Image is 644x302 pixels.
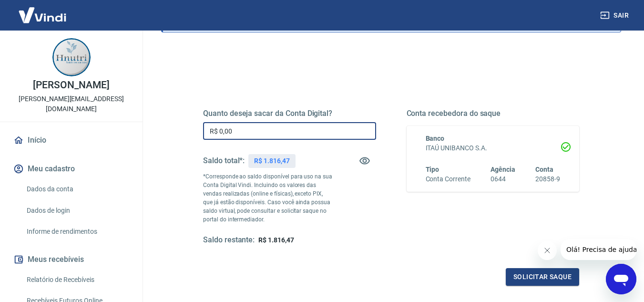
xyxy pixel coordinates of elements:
[535,166,553,173] span: Conta
[8,94,135,114] p: [PERSON_NAME][EMAIL_ADDRESS][DOMAIN_NAME]
[11,130,131,151] a: Início
[426,143,561,153] h6: ITAÚ UNIBANCO S.A.
[538,241,557,260] iframe: Fechar mensagem
[491,166,515,173] span: Agência
[23,270,131,290] a: Relatório de Recebíveis
[33,80,109,90] p: [PERSON_NAME]
[491,174,515,184] h6: 0644
[606,264,636,294] iframe: Botão para abrir a janela de mensagens
[203,156,245,166] h5: Saldo total*:
[407,109,580,118] h5: Conta recebedora do saque
[426,174,470,184] h6: Conta Corrente
[426,166,440,173] span: Tipo
[506,268,579,286] button: Solicitar saque
[11,249,131,270] button: Meus recebíveis
[426,135,445,142] span: Banco
[11,158,131,179] button: Meu cadastro
[254,156,289,166] p: R$ 1.816,47
[11,0,73,30] img: Vindi
[598,7,633,24] button: Sair
[203,172,333,224] p: *Corresponde ao saldo disponível para uso na sua Conta Digital Vindi. Incluindo os valores das ve...
[23,222,131,241] a: Informe de rendimentos
[23,201,131,220] a: Dados de login
[203,235,255,245] h5: Saldo restante:
[535,174,560,184] h6: 20858-9
[6,7,80,14] span: Olá! Precisa de ajuda?
[52,38,91,76] img: 495ad4a7-1a1e-4f1e-9d3c-51f8f614f515.jpeg
[203,109,376,118] h5: Quanto deseja sacar da Conta Digital?
[258,236,294,244] span: R$ 1.816,47
[561,239,636,260] iframe: Mensagem da empresa
[23,179,131,199] a: Dados da conta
